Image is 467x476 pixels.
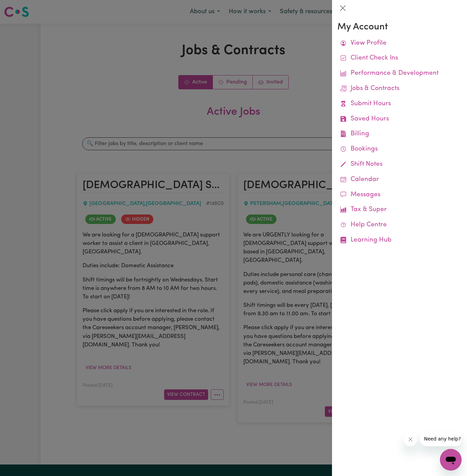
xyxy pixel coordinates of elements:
[337,142,462,157] a: Bookings
[440,449,462,471] iframe: Button to launch messaging window
[404,433,417,446] iframe: Close message
[337,22,462,33] h3: My Account
[337,51,462,66] a: Client Check Ins
[337,81,462,96] a: Jobs & Contracts
[337,3,348,14] button: Close
[337,112,462,127] a: Saved Hours
[337,172,462,187] a: Calendar
[337,187,462,203] a: Messages
[337,218,462,233] a: Help Centre
[337,127,462,142] a: Billing
[337,233,462,248] a: Learning Hub
[337,96,462,112] a: Submit Hours
[337,36,462,51] a: View Profile
[420,431,462,446] iframe: Message from company
[337,157,462,172] a: Shift Notes
[337,66,462,81] a: Performance & Development
[337,202,462,218] a: Tax & Super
